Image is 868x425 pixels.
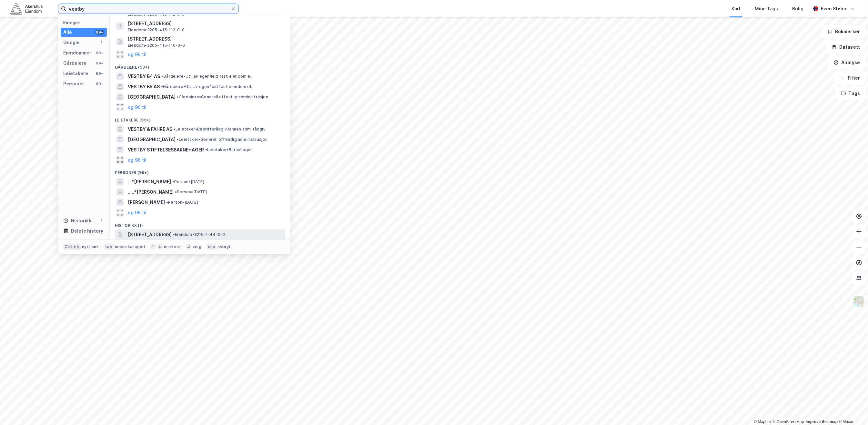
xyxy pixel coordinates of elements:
div: Kontrollprogram for chat [836,394,868,425]
span: [STREET_ADDRESS] [128,20,283,27]
a: OpenStreetMap [773,420,804,424]
div: avbryt [217,244,231,249]
span: [GEOGRAPHIC_DATA] [128,93,176,101]
span: VESTBY & FAHRE AS [128,125,172,133]
div: Personer (99+) [110,165,290,177]
div: 99+ [95,81,104,86]
span: Person • [DATE] [175,189,207,195]
div: Kategori [63,20,107,25]
span: Eiendom • 3205-415-112-0-0 [128,27,185,33]
div: Google [63,39,80,46]
span: VESTBY STIFTELSESBARNEHAGER [128,146,204,154]
input: Søk på adresse, matrikkel, gårdeiere, leietakere eller personer [66,4,231,14]
img: Z [853,295,865,307]
span: Person • [DATE] [166,200,198,205]
a: Mapbox [754,420,772,424]
div: Leietakere [63,70,88,77]
div: Historikk (1) [110,218,290,229]
a: Improve this map [806,420,838,424]
div: Bolig [792,5,803,13]
div: Gårdeiere (99+) [110,60,290,71]
button: og 96 til [128,209,146,217]
span: ...*[PERSON_NAME] [128,178,171,186]
span: Person • [DATE] [172,179,204,184]
span: .....*[PERSON_NAME] [128,188,174,196]
div: Ctrl + k [63,244,81,250]
div: Alle [63,28,72,36]
button: Tags [835,87,865,100]
button: Bokmerker [822,25,865,38]
span: • [177,94,179,99]
span: Leietaker • Barnehager [205,147,252,152]
span: [STREET_ADDRESS] [128,231,172,238]
div: 99+ [95,30,104,35]
button: Filter [834,72,865,84]
div: Leietakere (99+) [110,112,290,124]
span: Gårdeiere • Utl. av egen/leid fast eiendom el. [161,74,252,79]
div: neste kategori [115,244,145,249]
div: 99+ [95,50,104,55]
span: VESTBY B5 AS [128,83,160,91]
div: Historikk [63,217,91,225]
button: og 96 til [128,103,146,111]
span: • [172,179,174,184]
span: Gårdeiere • Utl. av egen/leid fast eiendom el. [161,84,252,89]
div: 1 [99,40,104,45]
button: Datasett [826,41,865,53]
div: nytt søk [82,244,99,249]
div: Delete history [71,227,103,235]
div: 1 [99,218,104,223]
div: 99+ [95,61,104,66]
span: • [161,74,163,79]
span: Leietaker • Generell offentlig administrasjon [177,137,267,142]
span: VESTBY B4 AS [128,72,160,80]
span: Eiendom • 3216-1-44-0-0 [173,232,225,237]
div: 99+ [95,71,104,76]
span: Gårdeiere • Generell offentlig administrasjon [177,94,268,100]
span: Leietaker • Bedriftsrådgiv./annen adm. rådgiv. [174,127,267,132]
div: Even Stølen [821,5,847,13]
div: esc [207,244,217,250]
img: akershus-eiendom-logo.9091f326c980b4bce74ccdd9f866810c.svg [10,3,43,14]
span: • [175,189,177,194]
span: [STREET_ADDRESS] [128,35,283,43]
iframe: Chat Widget [836,394,868,425]
div: Kart [732,5,741,13]
div: Gårdeiere [63,59,86,67]
span: • [173,232,175,237]
span: • [161,84,163,89]
span: Eiendom • 3205-415-110-0-0 [128,43,185,48]
div: Personer [63,80,84,88]
button: og 96 til [128,156,146,164]
div: markere [164,244,181,249]
span: • [205,147,207,152]
button: og 96 til [128,51,146,58]
div: velg [193,244,201,249]
span: [GEOGRAPHIC_DATA] [128,136,176,143]
button: Analyse [828,56,865,69]
div: Mine Tags [755,5,778,13]
div: Eiendommer [63,49,91,57]
div: tab [104,244,114,250]
span: • [166,200,168,205]
span: [PERSON_NAME] [128,198,165,206]
span: • [177,137,179,142]
span: • [174,127,176,131]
